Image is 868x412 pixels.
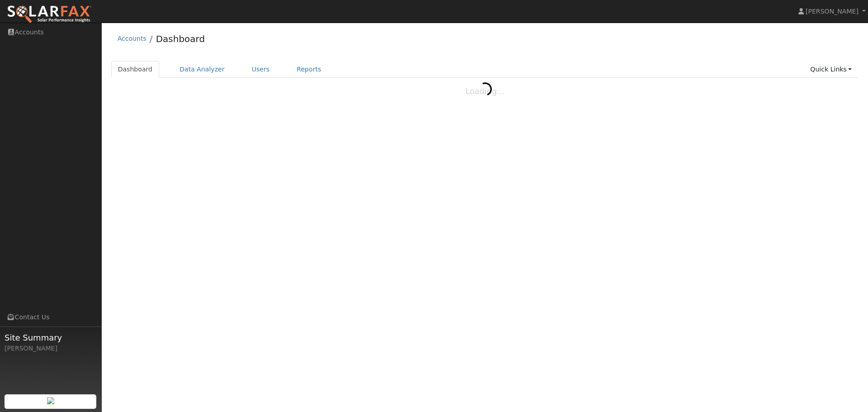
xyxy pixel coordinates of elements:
a: Dashboard [156,33,205,44]
span: [PERSON_NAME] [806,8,859,15]
a: Dashboard [111,61,160,78]
a: Reports [290,61,328,78]
div: [PERSON_NAME] [5,344,97,353]
span: Site Summary [5,331,97,344]
img: SolarFax [7,5,92,24]
a: Data Analyzer [173,61,231,78]
a: Users [245,61,277,78]
img: retrieve [47,397,54,404]
a: Accounts [118,35,146,42]
a: Quick Links [803,61,859,78]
